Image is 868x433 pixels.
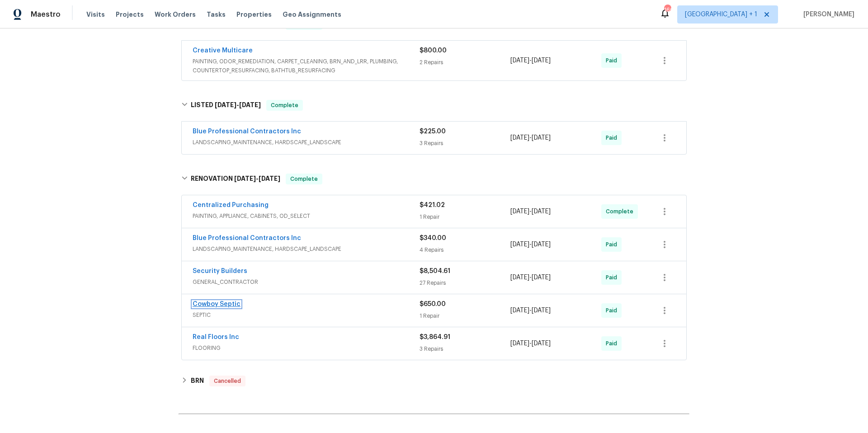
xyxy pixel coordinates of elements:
[31,10,61,19] span: Maestro
[193,202,269,208] a: Centralized Purchasing
[532,57,551,64] span: [DATE]
[510,241,529,248] span: [DATE]
[236,10,272,19] span: Properties
[215,102,261,108] span: -
[800,10,854,19] span: [PERSON_NAME]
[510,274,529,281] span: [DATE]
[532,307,551,314] span: [DATE]
[193,278,420,287] span: GENERAL_CONTRACTOR
[420,235,446,241] span: $340.00
[510,57,529,64] span: [DATE]
[510,240,551,249] span: -
[193,47,253,54] a: Creative Multicare
[532,135,551,141] span: [DATE]
[510,273,551,282] span: -
[510,339,551,348] span: -
[267,101,302,110] span: Complete
[234,175,256,182] span: [DATE]
[287,174,321,184] span: Complete
[215,102,236,108] span: [DATE]
[191,100,261,111] h6: LISTED
[86,10,105,19] span: Visits
[116,10,144,19] span: Projects
[510,208,529,215] span: [DATE]
[193,57,420,75] span: PAINTING, ODOR_REMEDIATION, CARPET_CLEANING, BRN_AND_LRR, PLUMBING, COUNTERTOP_RESURFACING, BATHT...
[510,133,551,142] span: -
[420,245,510,254] div: 4 Repairs
[420,301,446,307] span: $650.00
[664,5,670,14] div: 160
[606,339,621,348] span: Paid
[193,235,301,241] a: Blue Professional Contractors Inc
[606,133,621,142] span: Paid
[193,245,420,254] span: LANDSCAPING_MAINTENANCE, HARDSCAPE_LANDSCAPE
[193,128,301,135] a: Blue Professional Contractors Inc
[191,174,280,184] h6: RENOVATION
[207,11,226,18] span: Tasks
[420,212,510,221] div: 1 Repair
[179,91,689,120] div: LISTED [DATE]-[DATE]Complete
[420,344,510,353] div: 3 Repairs
[606,273,621,282] span: Paid
[420,47,447,54] span: $800.00
[420,278,510,287] div: 27 Repairs
[420,202,445,208] span: $421.02
[532,274,551,281] span: [DATE]
[259,175,280,182] span: [DATE]
[510,340,529,347] span: [DATE]
[193,138,420,147] span: LANDSCAPING_MAINTENANCE, HARDSCAPE_LANDSCAPE
[532,208,551,215] span: [DATE]
[179,370,689,392] div: BRN Cancelled
[606,306,621,315] span: Paid
[193,268,247,274] a: Security Builders
[532,340,551,347] span: [DATE]
[510,207,551,216] span: -
[510,135,529,141] span: [DATE]
[532,241,551,248] span: [DATE]
[420,311,510,320] div: 1 Repair
[283,10,341,19] span: Geo Assignments
[510,56,551,65] span: -
[420,128,446,135] span: $225.00
[193,311,420,320] span: SEPTIC
[510,307,529,314] span: [DATE]
[685,10,757,19] span: [GEOGRAPHIC_DATA] + 1
[420,334,450,340] span: $3,864.91
[420,268,450,274] span: $8,504.61
[193,344,420,353] span: FLOORING
[510,306,551,315] span: -
[606,56,621,65] span: Paid
[193,301,241,307] a: Cowboy Septic
[210,377,245,386] span: Cancelled
[239,102,261,108] span: [DATE]
[420,139,510,148] div: 3 Repairs
[191,376,204,386] h6: BRN
[193,212,420,221] span: PAINTING, APPLIANCE, CABINETS, OD_SELECT
[193,334,239,340] a: Real Floors Inc
[234,175,280,182] span: -
[606,207,637,216] span: Complete
[179,165,689,193] div: RENOVATION [DATE]-[DATE]Complete
[420,58,510,67] div: 2 Repairs
[155,10,196,19] span: Work Orders
[606,240,621,249] span: Paid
